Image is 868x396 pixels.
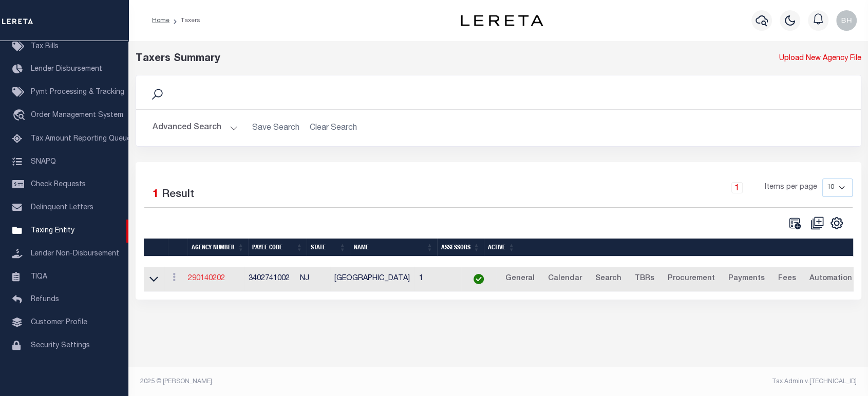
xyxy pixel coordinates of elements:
[152,17,169,24] a: Home
[500,271,539,287] a: General
[330,267,414,292] td: [GEOGRAPHIC_DATA]
[169,16,200,25] li: Taxers
[350,239,437,256] th: Name: activate to sort column ascending
[663,271,719,287] a: Procurement
[506,377,857,386] div: Tax Admin v.[TECHNICAL_ID]
[804,271,856,287] a: Automation
[437,239,484,256] th: Assessors: activate to sort column ascending
[31,204,93,211] span: Delinquent Letters
[414,267,461,292] td: 1
[153,189,159,200] span: 1
[31,319,87,326] span: Customer Profile
[153,118,238,138] button: Advanced Search
[31,227,74,234] span: Taxing Entity
[136,51,676,67] div: Taxers Summary
[836,10,857,31] img: svg+xml;base64,PHN2ZyB4bWxucz0iaHR0cDovL3d3dy53My5vcmcvMjAwMC9zdmciIHBvaW50ZXItZXZlbnRzPSJub25lIi...
[296,267,330,292] td: NJ
[31,89,124,96] span: Pymt Processing & Tracking
[31,181,86,188] span: Check Requests
[765,182,817,193] span: Items per page
[133,377,499,386] div: 2025 © [PERSON_NAME].
[244,267,296,292] td: 3402741002
[630,271,658,287] a: TBRs
[307,239,350,256] th: State: activate to sort column ascending
[31,66,102,73] span: Lender Disbursement
[31,296,59,303] span: Refunds
[31,112,123,119] span: Order Management System
[590,271,626,287] a: Search
[188,275,225,282] a: 290140202
[773,271,800,287] a: Fees
[484,239,519,256] th: Active: activate to sort column ascending
[162,187,194,203] label: Result
[31,43,59,50] span: Tax Bills
[779,53,861,65] a: Upload New Agency File
[723,271,769,287] a: Payments
[474,274,484,284] img: check-icon-green.svg
[12,109,29,123] i: travel_explore
[731,182,743,193] a: 1
[31,342,90,349] span: Security Settings
[31,158,56,165] span: SNAPQ
[248,239,307,256] th: Payee Code: activate to sort column ascending
[31,250,119,258] span: Lender Non-Disbursement
[31,273,47,280] span: TIQA
[31,135,131,143] span: Tax Amount Reporting Queue
[461,15,543,26] img: logo-dark.svg
[543,271,586,287] a: Calendar
[187,239,248,256] th: Agency Number: activate to sort column ascending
